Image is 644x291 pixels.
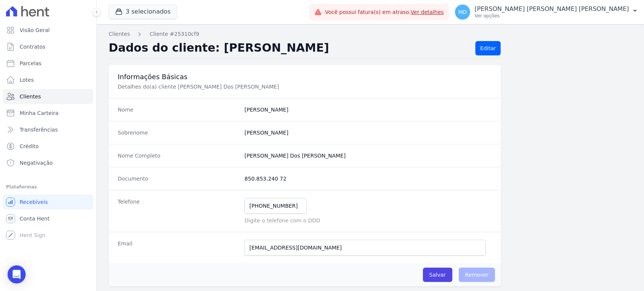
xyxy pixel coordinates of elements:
[458,9,467,15] span: MD
[3,155,93,170] a: Negativação
[3,39,93,54] a: Contratos
[244,106,492,113] dd: [PERSON_NAME]
[109,30,130,38] a: Clientes
[118,240,238,256] dt: Email
[6,182,90,191] div: Plataformas
[3,23,93,38] a: Visão Geral
[20,198,48,206] span: Recebíveis
[475,41,501,55] a: Editar
[475,13,629,19] p: Ver opções
[109,5,177,19] button: 3 selecionados
[20,159,53,167] span: Negativação
[20,142,39,150] span: Crédito
[8,265,26,283] div: Open Intercom Messenger
[149,30,199,38] a: Cliente #25310cf9
[3,56,93,71] a: Parcelas
[244,217,492,224] p: Digite o telefone com o DDD
[118,72,492,81] h3: Informações Básicas
[109,41,469,55] h2: Dados do cliente: [PERSON_NAME]
[20,26,50,34] span: Visão Geral
[118,175,238,182] dt: Documento
[244,152,492,159] dd: [PERSON_NAME] Dos [PERSON_NAME]
[20,43,45,51] span: Contratos
[20,93,41,100] span: Clientes
[3,72,93,87] a: Lotes
[423,268,452,282] input: Salvar
[459,268,495,282] span: Remover
[325,8,444,16] span: Você possui fatura(s) em atraso.
[3,122,93,137] a: Transferências
[3,195,93,210] a: Recebíveis
[3,106,93,121] a: Minha Carteira
[244,129,492,136] dd: [PERSON_NAME]
[3,89,93,104] a: Clientes
[20,109,58,117] span: Minha Carteira
[118,106,238,113] dt: Nome
[118,83,371,90] p: Detalhes do(a) cliente [PERSON_NAME] Dos [PERSON_NAME]
[449,2,644,23] button: MD [PERSON_NAME] [PERSON_NAME] [PERSON_NAME] Ver opções
[244,175,492,182] dd: 850.853.240 72
[109,30,632,38] nav: Breadcrumb
[3,139,93,154] a: Crédito
[20,60,41,67] span: Parcelas
[411,9,444,15] a: Ver detalhes
[475,5,629,13] p: [PERSON_NAME] [PERSON_NAME] [PERSON_NAME]
[118,152,238,159] dt: Nome Completo
[3,211,93,226] a: Conta Hent
[118,129,238,136] dt: Sobrenome
[20,76,34,84] span: Lotes
[118,198,238,224] dt: Telefone
[20,126,58,133] span: Transferências
[20,215,49,222] span: Conta Hent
